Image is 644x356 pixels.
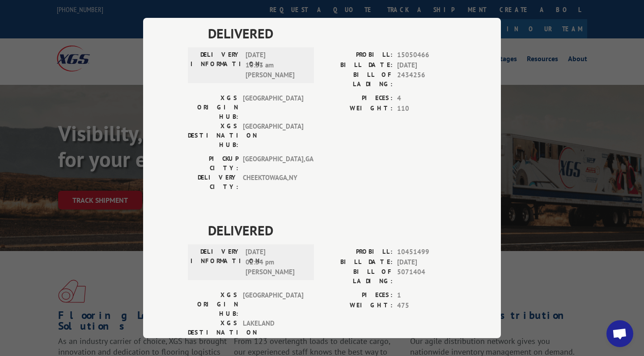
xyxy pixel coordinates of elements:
[322,70,393,89] label: BILL OF LADING:
[397,257,456,267] span: [DATE]
[243,173,303,192] span: CHEEKTOWAGA , NY
[208,23,456,43] span: DELIVERED
[188,121,238,150] label: XGS DESTINATION HUB:
[322,60,393,70] label: BILL DATE:
[191,247,241,277] label: DELIVERY INFORMATION:
[397,93,456,104] span: 4
[243,318,303,347] span: LAKELAND
[322,267,393,286] label: BILL OF LADING:
[397,290,456,301] span: 1
[188,318,238,347] label: XGS DESTINATION HUB:
[246,50,306,80] span: [DATE] 10:33 am [PERSON_NAME]
[397,50,456,60] span: 15050466
[191,50,241,80] label: DELIVERY INFORMATION:
[322,300,393,310] label: WEIGHT:
[246,247,306,277] span: [DATE] 02:34 pm [PERSON_NAME]
[322,50,393,60] label: PROBILL:
[606,320,633,347] a: Open chat
[322,257,393,267] label: BILL DATE:
[397,267,456,286] span: 5071404
[188,93,238,121] label: XGS ORIGIN HUB:
[397,247,456,257] span: 10451499
[243,121,303,150] span: [GEOGRAPHIC_DATA]
[188,154,238,173] label: PICKUP CITY:
[243,290,303,318] span: [GEOGRAPHIC_DATA]
[322,290,393,301] label: PIECES:
[322,93,393,104] label: PIECES:
[243,154,303,173] span: [GEOGRAPHIC_DATA] , GA
[208,220,456,240] span: DELIVERED
[322,247,393,257] label: PROBILL:
[397,60,456,70] span: [DATE]
[397,103,456,113] span: 110
[188,290,238,318] label: XGS ORIGIN HUB:
[243,93,303,121] span: [GEOGRAPHIC_DATA]
[397,300,456,310] span: 475
[397,70,456,89] span: 2434256
[322,103,393,113] label: WEIGHT:
[188,173,238,192] label: DELIVERY CITY:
